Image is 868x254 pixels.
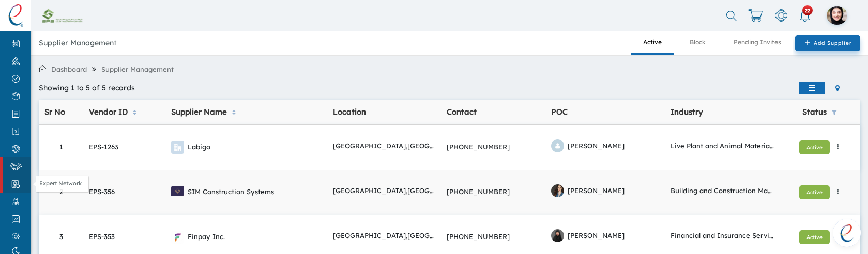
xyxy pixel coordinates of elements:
li: Pending Invites [722,38,793,55]
div: [PERSON_NAME] [551,139,625,152]
a: Open chat [833,219,861,247]
span: Showing 1 to 5 of 5 records [39,83,135,93]
span: Live Plant and Animal Material and Accessories and Supplies [671,141,774,151]
th: POC [546,100,665,125]
div: Finpay Inc. [188,232,225,242]
th: Status [779,100,860,125]
img: [object Object] [4,180,27,188]
a: [GEOGRAPHIC_DATA],[GEOGRAPHIC_DATA],[GEOGRAPHIC_DATA] [333,231,436,241]
img: [object Object] [4,215,27,223]
td: [PHONE_NUMBER] [441,170,546,215]
img: [object Object] [4,128,27,135]
th: Supplier Name [166,100,327,125]
th: Contact [441,100,546,125]
th: Vendor ID [84,100,166,125]
img: empty [748,9,763,22]
th: Industry [665,100,779,125]
img: [object Object] [4,75,27,83]
img: [object Object] [4,57,27,65]
span: 22 [805,8,810,13]
img: empty [775,9,787,22]
span: Supplier Management [96,61,179,77]
a: Labigo [171,141,210,154]
img: [object Object] [4,198,27,205]
img: [object Object] [4,110,27,118]
a: [GEOGRAPHIC_DATA],[GEOGRAPHIC_DATA],[GEOGRAPHIC_DATA] [333,141,436,151]
a: Dashboard [46,61,92,77]
img: [object Object] [4,233,27,241]
span: Financial and Insurance Services [671,231,774,241]
div: [PERSON_NAME] [551,184,625,197]
td: [PHONE_NUMBER] [441,124,546,170]
a: SIM Construction Systems [171,186,274,199]
span: Active [799,230,830,244]
img: empty [800,9,810,22]
div: Labigo [188,142,210,152]
a: Finpay Inc. [171,231,225,244]
span: Active [799,140,830,154]
span: Active [799,185,830,199]
a: add Add Supplier [795,35,860,51]
img: [object Object] [4,145,27,153]
img: company-logo [39,7,85,28]
th: Location [328,100,441,125]
td: EPS-1263 [84,124,166,170]
li: Block [678,38,718,55]
img: [object Object] [4,163,27,170]
input: Search Here.. [717,10,739,24]
div: SIM Construction Systems [188,187,274,197]
td: 2 [39,170,84,215]
div: [PERSON_NAME] [551,229,625,242]
div: Supplier Management [39,38,116,49]
li: Active [631,38,674,55]
span: Building and Construction Machinery and Accessories [671,186,774,196]
td: EPS-356 [84,170,166,215]
td: 1 [39,124,84,170]
img: logo [8,4,24,27]
img: [object Object] [4,40,27,47]
i: add [803,39,812,47]
img: [object Object] [4,92,27,100]
th: Sr No [39,100,84,125]
a: [GEOGRAPHIC_DATA],[GEOGRAPHIC_DATA],[GEOGRAPHIC_DATA] [333,186,436,196]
